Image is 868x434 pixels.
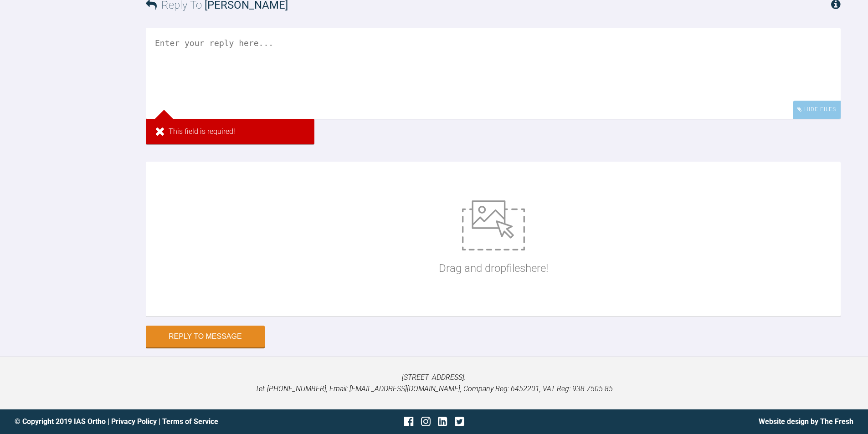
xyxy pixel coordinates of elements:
[146,326,265,347] button: Reply to Message
[439,260,548,277] p: Drag and drop files here!
[759,417,853,426] a: Website design by The Fresh
[793,101,841,118] div: Hide Files
[15,372,853,395] p: [STREET_ADDRESS]. Tel: [PHONE_NUMBER], Email: [EMAIL_ADDRESS][DOMAIN_NAME], Company Reg: 6452201,...
[15,416,294,428] div: © Copyright 2019 IAS Ortho | |
[111,417,157,426] a: Privacy Policy
[162,417,218,426] a: Terms of Service
[146,119,314,144] div: This field is required!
